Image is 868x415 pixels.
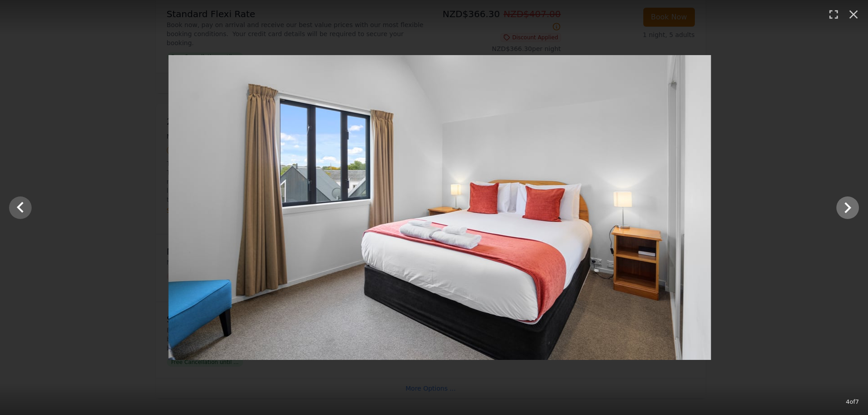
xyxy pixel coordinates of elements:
button: Close (esc) [844,5,863,24]
button: Show slide 5 of 7 [836,196,859,219]
button: Enter fullscreen (f) [824,5,844,24]
img: Image 4 [169,55,711,360]
button: Show slide 3 of 7 [9,196,32,219]
span: 4 of 7 [846,397,859,406]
